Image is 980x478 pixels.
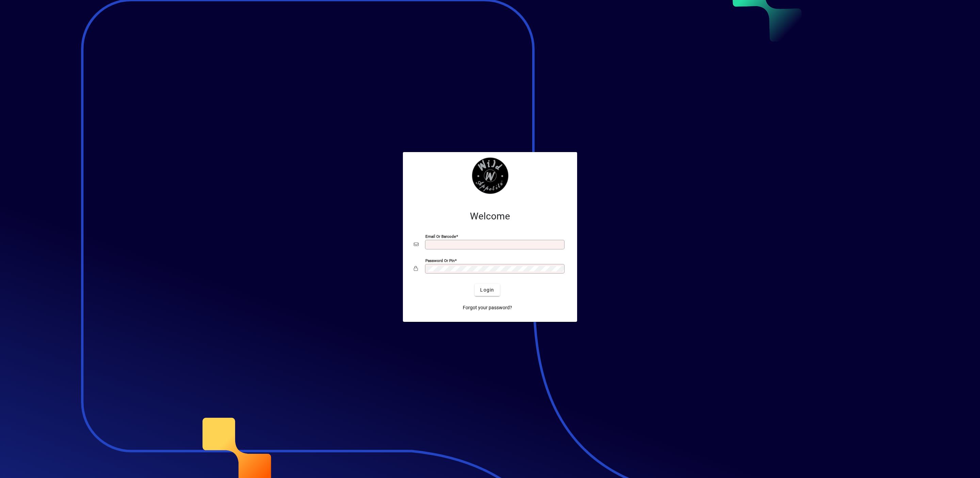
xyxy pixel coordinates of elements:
a: Forgot your password? [460,301,515,314]
span: Login [480,286,494,294]
h2: Welcome [414,211,566,222]
mat-label: Email or Barcode [425,234,456,239]
span: Forgot your password? [463,304,512,311]
button: Login [475,284,500,296]
mat-label: Password or Pin [425,258,455,263]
